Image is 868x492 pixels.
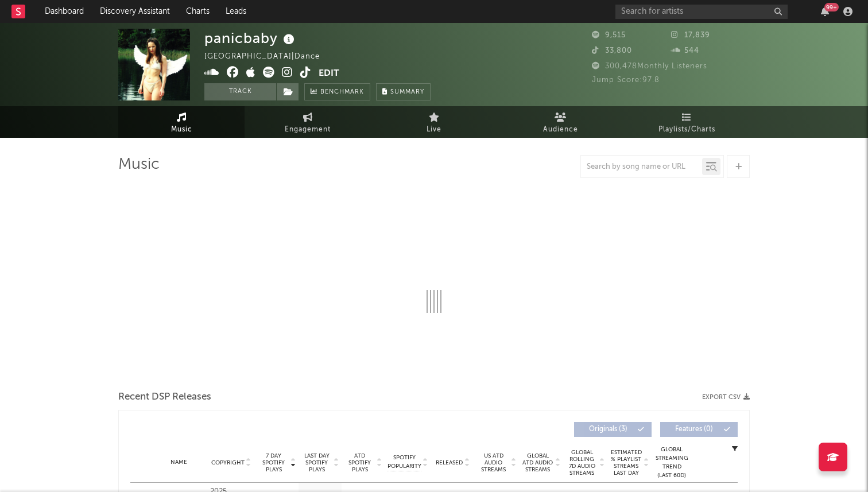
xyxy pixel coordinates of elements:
span: Music [171,123,192,137]
span: ATD Spotify Plays [344,452,375,473]
span: 9,515 [592,32,626,39]
span: Recent DSP Releases [118,390,211,404]
span: 544 [671,47,699,55]
button: Edit [319,67,339,81]
span: Global Rolling 7D Audio Streams [566,449,598,476]
span: Playlists/Charts [658,123,715,137]
span: Spotify Popularity [387,454,421,471]
span: Jump Score: 97.8 [592,76,660,84]
span: 33,800 [592,47,632,55]
span: 300,478 Monthly Listeners [592,63,707,70]
span: 17,839 [671,32,710,39]
span: Released [436,459,463,466]
button: Track [204,83,276,100]
div: 99 + [824,3,839,11]
div: [GEOGRAPHIC_DATA] | Dance [204,50,333,64]
a: Live [371,106,497,138]
input: Search by song name or URL [581,162,702,172]
a: Playlists/Charts [623,106,750,138]
button: Summary [376,83,431,100]
span: Copyright [211,459,245,466]
span: Summary [390,89,424,95]
a: Benchmark [304,83,370,100]
div: Global Streaming Trend (Last 60D) [654,445,689,480]
a: Music [118,106,245,138]
span: 7 Day Spotify Plays [258,452,289,473]
a: Audience [497,106,623,138]
span: US ATD Audio Streams [478,452,509,473]
input: Search for artists [615,5,788,19]
span: Live [427,123,441,137]
span: Global ATD Audio Streams [522,452,553,473]
div: panicbaby [204,29,297,48]
button: 99+ [821,7,829,16]
button: Originals(3) [574,422,652,437]
span: Audience [543,123,578,137]
span: Estimated % Playlist Streams Last Day [610,449,642,476]
button: Features(0) [660,422,738,437]
a: Engagement [245,106,371,138]
span: Features ( 0 ) [668,426,720,433]
span: Engagement [285,123,331,137]
button: Export CSV [702,394,750,401]
span: Originals ( 3 ) [582,426,634,433]
span: Benchmark [320,86,364,99]
div: Name [153,458,204,467]
span: Last Day Spotify Plays [301,452,332,473]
